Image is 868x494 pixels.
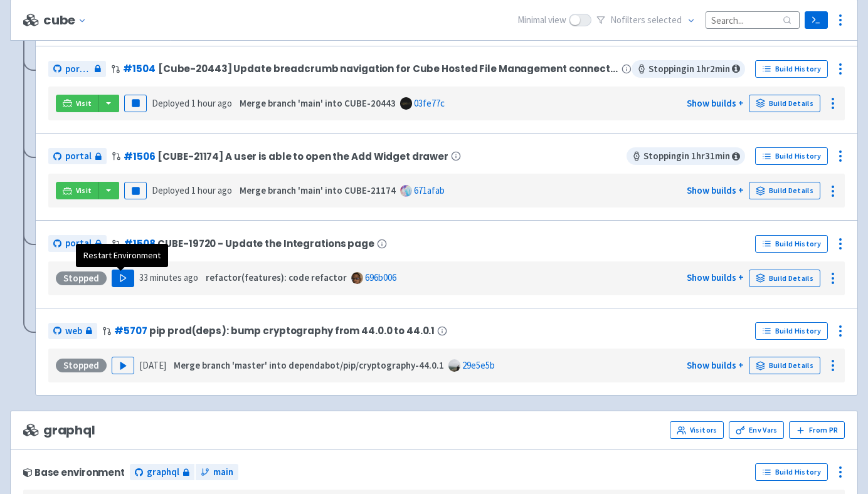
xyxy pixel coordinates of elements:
[48,323,97,340] a: web
[124,237,155,250] a: #1508
[152,97,232,109] span: Deployed
[56,182,98,199] a: Visit
[749,95,820,112] a: Build Details
[48,148,107,165] a: portal
[112,357,134,374] button: Play
[517,13,566,28] span: Minimal view
[23,467,125,478] div: Base environment
[65,62,91,76] span: portal
[65,236,92,251] span: portal
[157,238,374,249] span: CUBE-19720 - Update the Integrations page
[206,271,347,283] strong: refactor(features): code refactor
[56,359,107,372] div: Stopped
[76,186,92,196] span: Visit
[139,271,198,283] time: 33 minutes ago
[65,149,92,164] span: portal
[462,359,495,371] a: 29e5e5b
[632,60,745,78] span: Stopping in 1 hr 2 min
[124,95,147,112] button: Pause
[152,184,232,196] span: Deployed
[65,324,82,339] span: web
[670,421,724,439] a: Visitors
[124,182,147,199] button: Pause
[687,271,744,283] a: Show builds +
[191,184,232,196] time: 1 hour ago
[124,150,155,163] a: #1506
[240,97,396,109] strong: Merge branch 'main' into CUBE-20443
[114,324,147,337] a: #5707
[755,322,828,340] a: Build History
[213,465,233,480] span: main
[191,97,232,109] time: 1 hour ago
[56,271,107,285] div: Stopped
[414,184,445,196] a: 671afab
[149,325,435,336] span: pip prod(deps): bump cryptography from 44.0.0 to 44.0.1
[805,11,828,29] a: Terminal
[749,270,820,287] a: Build Details
[749,357,820,374] a: Build Details
[647,14,682,26] span: selected
[755,60,828,78] a: Build History
[112,270,134,287] button: Play
[610,13,682,28] span: No filter s
[139,359,166,371] time: [DATE]
[123,62,155,75] a: #1504
[365,271,396,283] a: 696b006
[147,465,179,480] span: graphql
[48,61,106,78] a: portal
[48,235,107,252] a: portal
[130,464,194,481] a: graphql
[706,11,800,28] input: Search...
[196,464,238,481] a: main
[755,147,828,165] a: Build History
[76,98,92,108] span: Visit
[687,97,744,109] a: Show builds +
[23,423,95,438] span: graphql
[755,463,828,481] a: Build History
[158,63,619,74] span: [Cube-20443] Update breadcrumb navigation for Cube Hosted File Management connection
[627,147,745,165] span: Stopping in 1 hr 31 min
[755,235,828,253] a: Build History
[729,421,784,439] a: Env Vars
[43,13,92,28] button: cube
[157,151,448,162] span: [CUBE-21174] A user is able to open the Add Widget drawer
[414,97,445,109] a: 03fe77c
[687,184,744,196] a: Show builds +
[749,182,820,199] a: Build Details
[789,421,845,439] button: From PR
[687,359,744,371] a: Show builds +
[174,359,444,371] strong: Merge branch 'master' into dependabot/pip/cryptography-44.0.1
[240,184,396,196] strong: Merge branch 'main' into CUBE-21174
[56,95,98,112] a: Visit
